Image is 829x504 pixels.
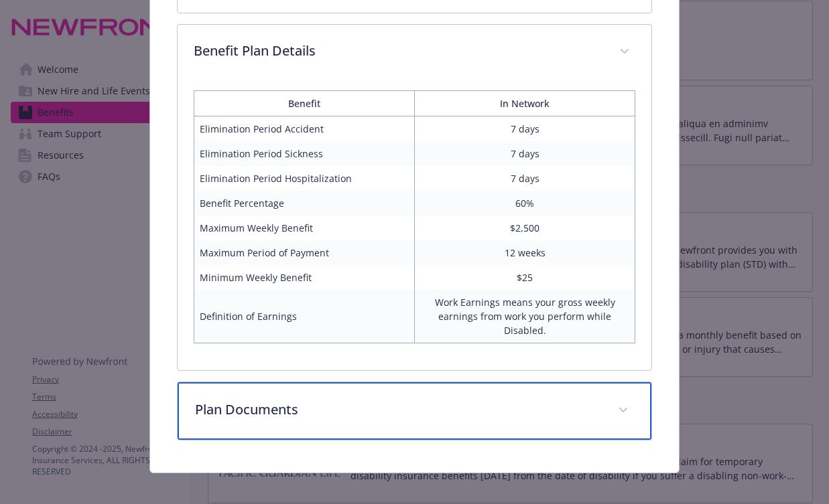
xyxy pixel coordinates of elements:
[194,290,414,343] td: Definition of Earnings
[194,91,414,116] th: Benefit
[178,25,652,80] div: Benefit Plan Details
[194,240,414,265] td: Maximum Period of Payment
[194,216,414,240] td: Maximum Weekly Benefit
[178,382,652,440] div: Plan Documents
[414,265,635,290] td: $25
[178,80,652,370] div: Benefit Plan Details
[194,166,414,191] td: Elimination Period Hospitalization
[194,191,414,216] td: Benefit Percentage
[414,216,635,240] td: $2,500
[194,265,414,290] td: Minimum Weekly Benefit
[414,141,635,166] td: 7 days
[195,400,602,420] p: Plan Documents
[414,191,635,216] td: 60%
[414,166,635,191] td: 7 days
[414,116,635,142] td: 7 days
[414,290,635,343] td: Work Earnings means your gross weekly earnings from work you perform while Disabled.
[414,240,635,265] td: 12 weeks
[414,91,635,116] th: In Network
[194,41,604,61] p: Benefit Plan Details
[194,141,414,166] td: Elimination Period Sickness
[194,116,414,142] td: Elimination Period Accident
